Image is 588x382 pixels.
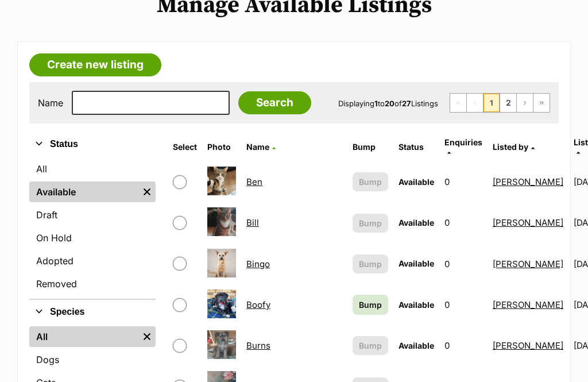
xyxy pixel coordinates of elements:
span: Listed by [493,142,528,152]
button: Bump [353,254,388,273]
span: Page 1 [483,94,500,112]
a: Remove filter [138,326,156,347]
a: Listed by [493,142,535,152]
span: Bump [359,176,382,188]
span: Previous page [467,94,483,112]
a: Boofy [246,299,270,310]
input: Search [238,91,311,114]
a: Removed [29,273,156,294]
span: Displaying to of Listings [338,99,438,108]
th: Select [168,133,202,161]
a: [PERSON_NAME] [493,340,563,351]
span: Available [399,300,434,310]
a: Enquiries [444,137,482,156]
a: Bingo [246,258,270,269]
td: 0 [440,244,487,284]
span: First page [450,94,466,112]
a: Bump [353,295,388,315]
a: Available [29,182,138,202]
a: Name [246,142,276,152]
span: Available [399,341,434,350]
span: Name [246,142,269,152]
strong: 1 [374,99,378,108]
a: On Hold [29,227,156,248]
a: [PERSON_NAME] [493,176,563,187]
button: Bump [353,214,388,233]
th: Bump [348,133,393,161]
a: [PERSON_NAME] [493,258,563,269]
a: Bill [246,217,259,228]
a: Adopted [29,250,156,271]
a: Draft [29,204,156,225]
a: Ben [246,176,262,187]
a: Page 2 [500,94,516,112]
a: Burns [246,340,270,351]
span: Bump [359,339,382,352]
button: Status [29,137,156,152]
th: Status [394,133,439,161]
strong: 20 [385,99,394,108]
span: Bump [359,258,382,270]
a: All [29,326,138,347]
a: Next page [517,94,533,112]
span: Bump [359,299,382,311]
span: Available [399,177,434,187]
a: Remove filter [138,182,156,202]
td: 0 [440,203,487,242]
span: Available [399,218,434,227]
a: Dogs [29,349,156,370]
td: 0 [440,326,487,365]
a: Last page [533,94,550,112]
nav: Pagination [450,93,550,113]
span: Available [399,258,434,268]
button: Bump [353,336,388,355]
div: Status [29,156,156,299]
td: 0 [440,162,487,202]
span: translation missing: en.admin.listings.index.attributes.enquiries [444,137,482,147]
a: All [29,159,156,179]
a: Create new listing [29,53,161,76]
a: [PERSON_NAME] [493,217,563,228]
th: Photo [203,133,241,161]
strong: 27 [402,99,411,108]
label: Name [38,98,63,108]
a: [PERSON_NAME] [493,299,563,310]
td: 0 [440,285,487,325]
button: Species [29,304,156,319]
button: Bump [353,172,388,191]
span: Bump [359,217,382,229]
